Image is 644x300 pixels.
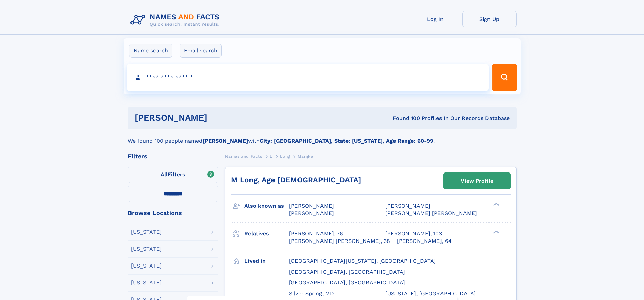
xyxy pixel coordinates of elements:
a: Log In [408,11,462,27]
a: [PERSON_NAME], 76 [289,230,343,237]
a: M Long, Age [DEMOGRAPHIC_DATA] [231,176,361,184]
div: [US_STATE] [131,246,162,252]
span: [GEOGRAPHIC_DATA][US_STATE], [GEOGRAPHIC_DATA] [289,258,436,264]
h3: Also known as [244,200,289,212]
a: L [270,152,272,160]
div: [US_STATE] [131,229,162,235]
div: Filters [128,153,218,159]
div: [US_STATE] [131,280,162,285]
h1: [PERSON_NAME] [135,114,300,122]
a: Long [280,152,290,160]
b: City: [GEOGRAPHIC_DATA], State: [US_STATE], Age Range: 60-99 [260,138,433,144]
span: [PERSON_NAME] [385,203,430,209]
span: [PERSON_NAME] [289,210,334,216]
label: Email search [180,44,222,58]
img: Logo Names and Facts [128,11,225,29]
label: Filters [128,167,218,183]
span: L [270,154,272,159]
span: [GEOGRAPHIC_DATA], [GEOGRAPHIC_DATA] [289,279,405,286]
a: [PERSON_NAME], 103 [385,230,442,237]
div: [US_STATE] [131,263,162,269]
input: search input [127,64,489,91]
span: [PERSON_NAME] [PERSON_NAME] [385,210,477,216]
a: [PERSON_NAME] [PERSON_NAME], 38 [289,237,390,245]
span: Marijke [297,154,313,159]
a: Sign Up [462,11,517,27]
h3: Lived in [244,255,289,267]
div: ❯ [492,202,500,207]
div: ❯ [492,230,500,234]
span: [PERSON_NAME] [289,203,334,209]
span: [US_STATE], [GEOGRAPHIC_DATA] [385,290,476,297]
span: Long [280,154,290,159]
h3: Relatives [244,228,289,239]
div: View Profile [461,173,493,189]
button: Search Button [492,64,517,91]
label: Name search [129,44,172,58]
b: [PERSON_NAME] [202,138,248,144]
div: Browse Locations [128,210,218,216]
span: All [161,171,168,178]
span: [GEOGRAPHIC_DATA], [GEOGRAPHIC_DATA] [289,269,405,275]
span: Silver Spring, MD [289,290,334,297]
div: Found 100 Profiles In Our Records Database [300,115,510,122]
a: Names and Facts [225,152,262,160]
a: [PERSON_NAME], 64 [397,237,452,245]
a: View Profile [444,173,510,189]
div: We found 100 people named with . [128,129,517,145]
